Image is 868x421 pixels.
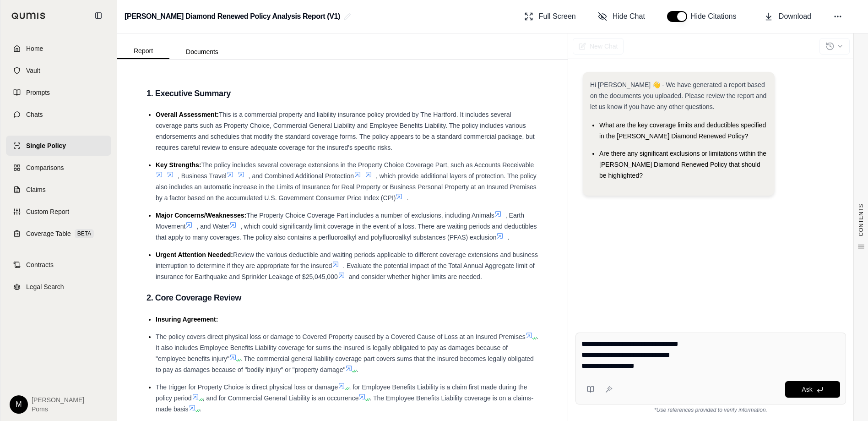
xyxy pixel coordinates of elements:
[156,212,246,219] span: Major Concerns/Weaknesses:
[146,290,538,306] h3: 2. Core Coverage Review
[349,273,482,280] span: and consider whether higher limits are needed.
[599,121,766,140] span: What are the key coverage limits and deductibles specified in the [PERSON_NAME] Diamond Renewed P...
[10,395,28,414] div: M
[26,185,46,194] span: Claims
[26,163,64,172] span: Comparisons
[507,234,509,241] span: .
[156,394,533,413] span: . The Employee Benefits Liability coverage is on a claims-made basis
[539,11,576,22] span: Full Screen
[575,405,846,414] div: *Use references provided to verify information.
[26,282,64,291] span: Legal Search
[6,38,111,59] a: Home
[32,395,84,405] span: [PERSON_NAME]
[6,277,111,297] a: Legal Search
[178,172,227,180] span: , Business Travel
[6,104,111,125] a: Chats
[26,229,71,238] span: Coverage Table
[201,161,534,169] span: The policy includes several coverage extensions in the Property Choice Coverage Part, such as Acc...
[6,224,111,244] a: Coverage TableBETA
[407,194,408,202] span: .
[156,262,535,280] span: . Evaluate the potential impact of the Total Annual Aggregate limit of insurance for Earthquake a...
[26,66,40,75] span: Vault
[356,366,358,373] span: .
[760,7,815,26] button: Download
[785,381,840,398] button: Ask
[26,44,43,53] span: Home
[156,251,538,269] span: Review the various deductible and waiting periods applicable to different coverage extensions and...
[246,212,494,219] span: The Property Choice Coverage Part includes a number of exclusions, including Animals
[75,229,94,238] span: BETA
[156,161,201,169] span: Key Strengths:
[156,111,535,151] span: This is a commercial property and liability insurance policy provided by The Hartford. It include...
[203,394,359,402] span: , and for Commercial General Liability is an occurrence
[156,333,526,340] span: The policy covers direct physical loss or damage to Covered Property caused by a Covered Cause of...
[594,7,649,26] button: Hide Chat
[169,44,235,59] button: Documents
[26,110,43,119] span: Chats
[196,223,229,230] span: , and Water
[156,383,338,391] span: The trigger for Property Choice is direct physical loss or damage
[26,260,54,269] span: Contracts
[156,223,537,241] span: , which could significantly limit coverage in the event of a loss. There are waiting periods and ...
[156,251,233,258] span: Urgent Attention Needed:
[6,202,111,222] a: Custom Report
[125,8,340,25] h2: [PERSON_NAME] Diamond Renewed Policy Analysis Report (V1)
[32,405,84,414] span: Poms
[613,11,645,22] span: Hide Chat
[6,255,111,275] a: Contracts
[156,333,538,362] span: . It also includes Employee Benefits Liability coverage for sums the insured is legally obligated...
[6,136,111,156] a: Single Policy
[156,316,218,323] span: Insuring Agreement:
[91,8,106,23] button: Collapse sidebar
[156,383,527,402] span: , for Employee Benefits Liability is a claim first made during the policy period
[249,172,354,180] span: , and Combined Additional Protection
[802,386,812,393] span: Ask
[691,11,742,22] span: Hide Citations
[26,141,66,150] span: Single Policy
[156,355,534,373] span: . The commercial general liability coverage part covers sums that the insured becomes legally obl...
[590,81,766,110] span: Hi [PERSON_NAME] 👋 - We have generated a report based on the documents you uploaded. Please revie...
[6,60,111,81] a: Vault
[599,150,766,179] span: Are there any significant exclusions or limitations within the [PERSON_NAME] Diamond Renewed Poli...
[6,158,111,178] a: Comparisons
[6,82,111,103] a: Prompts
[11,12,46,19] img: Qumis Logo
[26,88,50,97] span: Prompts
[857,204,865,236] span: CONTENTS
[6,180,111,200] a: Claims
[146,85,538,102] h3: 1. Executive Summary
[117,44,169,59] button: Report
[156,172,537,202] span: , which provide additional layers of protection. The policy also includes an automatic increase i...
[779,11,811,22] span: Download
[200,405,201,413] span: .
[521,7,580,26] button: Full Screen
[156,111,219,118] span: Overall Assessment:
[26,207,69,216] span: Custom Report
